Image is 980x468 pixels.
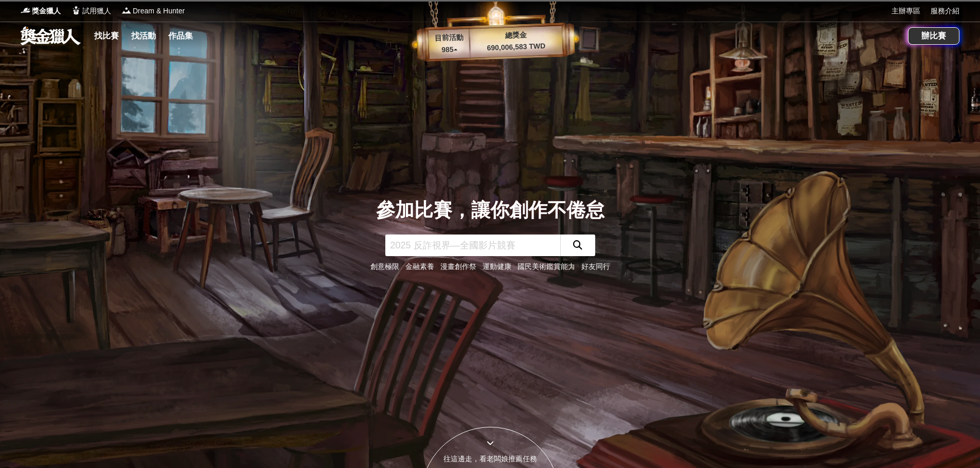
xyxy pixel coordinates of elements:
[405,262,434,271] a: 金融素養
[71,6,111,16] a: Logo試用獵人
[470,40,563,54] p: 690,006,583 TWD
[133,6,185,16] span: Dream & Hunter
[518,262,575,271] a: 國民美術鑑賞能力
[483,262,511,271] a: 運動健康
[127,29,160,43] a: 找活動
[370,196,610,225] div: 參加比賽，讓你創作不倦怠
[892,6,920,16] a: 主辦專區
[908,27,959,45] a: 辦比賽
[385,235,560,256] input: 2025 反詐視界—全國影片競賽
[21,6,61,16] a: Logo獎金獵人
[931,6,959,16] a: 服務介紹
[71,5,81,15] img: Logo
[421,454,559,464] div: 往這邊走，看老闆娘推薦任務
[440,262,476,271] a: 漫畫創作祭
[32,6,61,16] span: 獎金獵人
[82,6,111,16] span: 試用獵人
[164,29,197,43] a: 作品集
[429,44,470,56] p: 985 ▴
[90,29,123,43] a: 找比賽
[428,32,470,44] p: 目前活動
[469,28,562,42] p: 總獎金
[21,5,31,15] img: Logo
[581,262,610,271] a: 好友同行
[121,5,132,15] img: Logo
[121,6,185,16] a: LogoDream & Hunter
[370,262,399,271] a: 創意極限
